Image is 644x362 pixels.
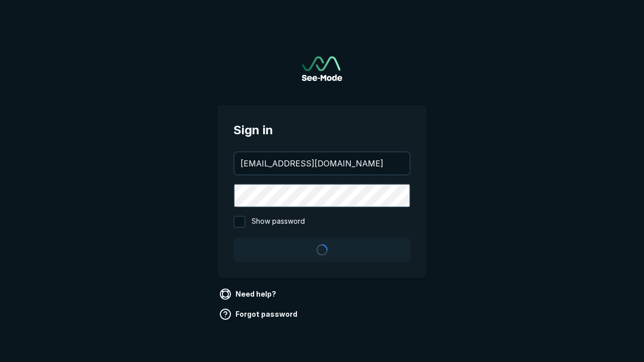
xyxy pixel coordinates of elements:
input: your@email.com [234,152,410,174]
img: See-Mode Logo [302,56,342,81]
span: Show password [252,216,305,228]
span: Sign in [233,121,411,139]
a: Need help? [217,286,280,302]
a: Forgot password [217,306,301,322]
a: Go to sign in [302,56,342,81]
